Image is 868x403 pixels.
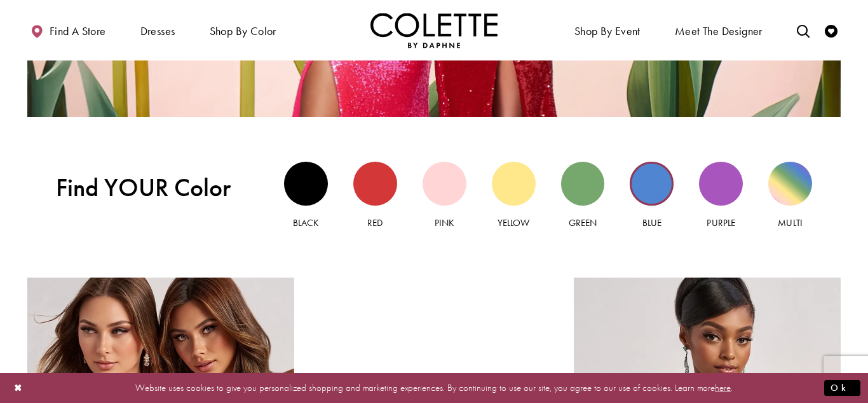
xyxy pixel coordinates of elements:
span: Multi [778,216,802,229]
a: Meet the designer [672,13,766,48]
span: Shop By Event [571,13,644,48]
span: Red [367,216,383,229]
a: Visit Home Page [370,13,498,48]
span: Meet the designer [675,25,763,38]
span: Find a store [50,25,106,38]
div: Pink view [423,162,466,206]
span: Shop By Event [574,25,641,38]
span: Find YOUR Color [56,173,255,202]
a: here [715,381,731,394]
a: Purple view Purple [699,162,743,230]
div: Green view [561,162,605,206]
span: Green [569,216,597,229]
a: Black view Black [284,162,328,230]
img: Colette by Daphne [370,13,498,48]
a: Blue view Blue [630,162,674,230]
button: Submit Dialog [824,380,860,396]
a: Multi view Multi [768,162,812,230]
span: Shop by color [207,13,280,48]
div: Yellow view [492,162,536,206]
div: Black view [284,162,328,206]
div: Purple view [699,162,743,206]
a: Pink view Pink [423,162,466,230]
span: Dresses [140,25,175,38]
span: Blue [642,216,661,229]
span: Purple [707,216,735,229]
p: Website uses cookies to give you personalized shopping and marketing experiences. By continuing t... [92,379,776,397]
a: Check Wishlist [822,13,841,48]
span: Yellow [498,216,529,229]
span: Pink [435,216,454,229]
a: Toggle search [794,13,813,48]
div: Red view [353,162,397,206]
a: Green view Green [561,162,605,230]
button: Close Dialog [8,377,29,399]
a: Yellow view Yellow [492,162,536,230]
span: Black [293,216,319,229]
a: Red view Red [353,162,397,230]
span: Shop by color [210,25,276,38]
span: Dresses [137,13,179,48]
div: Multi view [768,162,812,206]
a: Find a store [27,13,109,48]
div: Blue view [630,162,674,206]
